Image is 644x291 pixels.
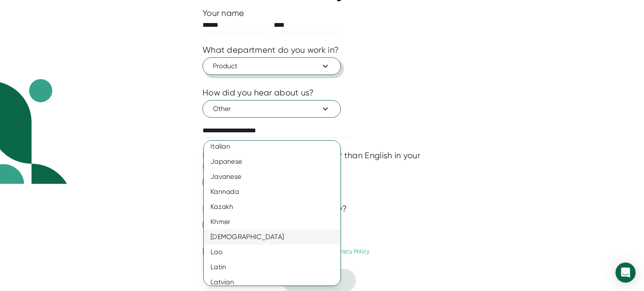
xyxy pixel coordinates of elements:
[204,139,347,154] div: Italian
[204,275,347,290] div: Latvian
[204,245,347,260] div: Lao
[204,214,347,229] div: Khmer
[204,184,347,199] div: Kannada
[615,263,636,283] div: Open Intercom Messenger
[204,229,347,245] div: [DEMOGRAPHIC_DATA]
[204,169,347,184] div: Javanese
[204,199,347,214] div: Kazakh
[204,260,347,275] div: Latin
[204,154,347,169] div: Japanese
